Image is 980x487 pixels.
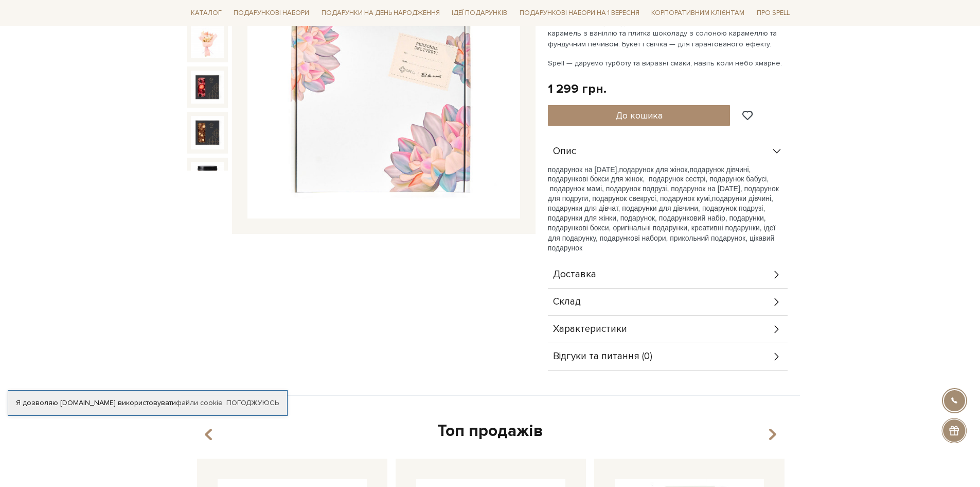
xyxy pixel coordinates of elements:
span: Відгуки та питання (0) [553,352,652,361]
span: подарунок дівчині, подарункові бокси для жінок, подарунок сестрі, подарунок бабусі, подарунок мам... [548,165,779,203]
a: Корпоративним клієнтам [647,4,749,22]
span: подарунок для жінок, [619,165,689,174]
div: Топ продажів [193,421,788,442]
button: До кошика [548,105,730,126]
span: подарунки дівчині, подарунки для дівчат, подарунки для дівчини, подарунок подрузі, подарунки для ... [548,194,776,252]
div: Я дозволяю [DOMAIN_NAME] використовувати [8,398,287,408]
a: Каталог [187,5,226,21]
a: Ідеї подарунків [448,5,511,21]
img: Подарунок Сонце з-за хмар [191,116,224,149]
a: Подарункові набори на 1 Вересня [515,4,644,22]
span: Опис [553,147,576,156]
a: файли cookie [176,398,223,407]
span: Характеристики [553,325,627,334]
img: Подарунок Сонце з-за хмар [191,162,224,195]
div: 1 299 грн. [548,81,607,97]
p: Працює турбота, тепло і увага тих, хто поруч і далеко. Працює плитка білого шоколаду з журавлиною... [548,6,789,49]
a: Подарункові набори [229,5,313,21]
img: Подарунок Сонце з-за хмар [191,25,224,58]
span: Доставка [553,270,596,279]
span: Склад [553,297,581,307]
span: подарунок на [DATE], [548,165,619,174]
p: Spell — даруємо турботу та виразні смаки, навіть коли небо хмарне. [548,58,789,69]
a: Про Spell [753,5,794,21]
img: Подарунок Сонце з-за хмар [191,71,224,104]
span: До кошика [616,110,663,121]
a: Подарунки на День народження [317,5,444,21]
a: Погоджуюсь [226,398,279,408]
